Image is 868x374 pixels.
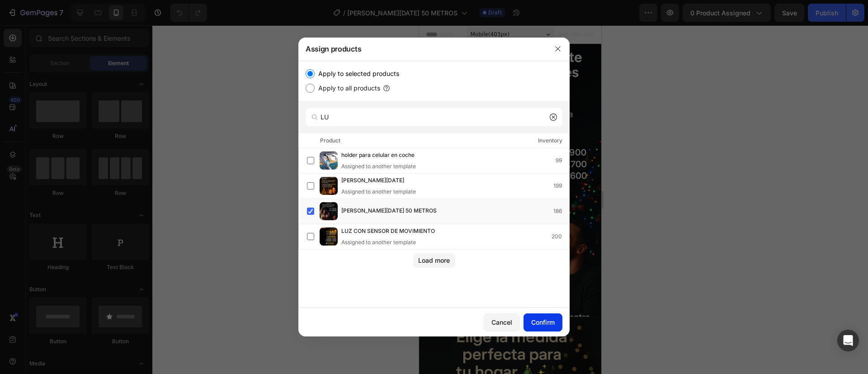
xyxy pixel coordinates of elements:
div: Assigned to another template [341,162,429,170]
span: holder para celular en coche [341,151,415,161]
span: Mobile ( 403 px) [52,5,90,14]
img: product-img [320,202,338,220]
img: product-img [320,177,338,195]
div: 199 [553,181,569,190]
div: 186 [553,207,569,216]
img: product-img [320,151,338,170]
div: Assign products [298,37,546,61]
div: 200 [552,232,569,241]
div: Product [320,136,340,145]
span: LUZ CON SENSOR DE MOVIMIENTO [341,227,435,237]
span: [PERSON_NAME][DATE] 50 METROS [341,206,437,216]
button: Cancel [484,313,520,331]
img: product-img [320,227,338,246]
label: Apply to selected products [315,68,399,79]
div: /> [298,61,570,308]
input: Search products [306,108,562,126]
div: Open Intercom Messenger [837,330,859,351]
div: Assigned to another template [341,188,419,196]
button: Confirm [524,313,562,331]
div: Assigned to another template [341,238,449,246]
button: Load more [413,253,455,268]
div: Cancel [491,317,512,327]
div: Confirm [531,317,555,327]
div: 99 [556,156,569,165]
span: [PERSON_NAME][DATE] [341,176,404,186]
label: Apply to all products [315,83,380,94]
div: Inventory [538,136,562,145]
img: image_demo.jpg [0,19,182,291]
div: Load more [418,256,450,265]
